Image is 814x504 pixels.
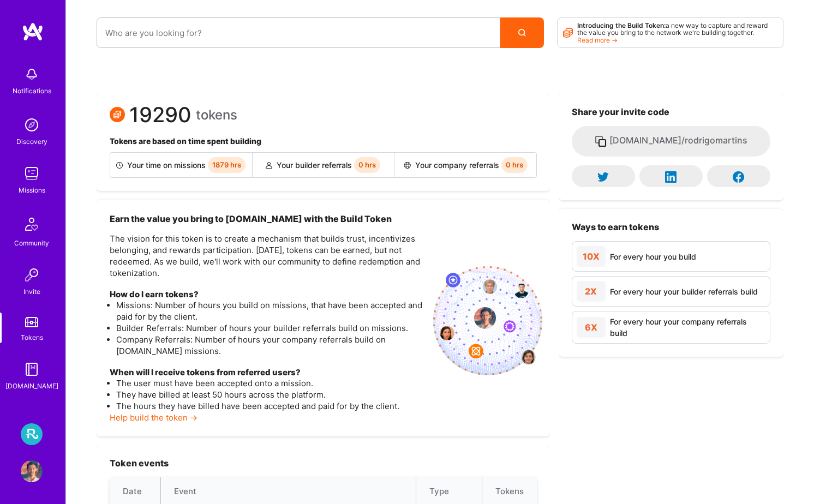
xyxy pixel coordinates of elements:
div: 6X [577,317,606,338]
img: tokens [25,317,38,327]
button: [DOMAIN_NAME]/rodrigomartins [572,126,770,157]
div: Your company referrals [394,153,536,177]
span: 0 hrs [354,157,380,173]
span: 0 hrs [501,157,528,173]
h4: How do I earn tokens? [110,290,424,299]
li: Missions: Number of hours you build on missions, that have been accepted and paid for by the client. [116,299,424,322]
img: guide book [21,358,43,380]
li: They have billed at least 50 hours across the platform. [116,389,424,400]
img: profile [474,307,496,329]
div: Your time on missions [110,153,253,177]
li: The user must have been accepted onto a mission. [116,377,424,389]
li: Company Referrals: Number of hours your company referrals build on [DOMAIN_NAME] missions. [116,334,424,357]
div: For every hour your company referrals build [610,316,765,339]
i: icon Facebook [733,171,744,183]
i: icon Twitter [597,171,609,183]
img: Token icon [110,107,125,122]
div: Discovery [16,136,47,147]
h3: Earn the value you bring to [DOMAIN_NAME] with the Build Token [110,213,424,225]
div: 10X [577,246,606,267]
img: Builder icon [116,162,123,169]
a: Resortpass: Marketplace Team [18,423,45,445]
img: Resortpass: Marketplace Team [21,423,43,445]
img: bell [21,63,43,85]
i: icon Copy [594,135,607,148]
a: Help build the token → [110,412,197,423]
div: Community [14,237,49,249]
img: invite [433,266,542,375]
div: Notifications [13,85,51,97]
img: User Avatar [21,460,43,482]
a: Read more → [577,36,618,44]
img: Builder referral icon [266,162,272,169]
img: Company referral icon [404,162,411,169]
div: Missions [19,184,45,196]
div: For every hour your builder referrals build [610,286,758,297]
span: a new way to capture and reward the value you bring to the network we're building together. [577,21,768,37]
div: [DOMAIN_NAME] [5,380,58,392]
h3: Token events [110,458,537,469]
span: 19290 [129,109,191,121]
input: Who are you looking for? [105,19,492,47]
strong: Introducing the Build Token: [577,21,666,29]
div: Invite [23,286,40,297]
img: logo [22,22,44,41]
h4: When will I receive tokens from referred users? [110,368,424,377]
img: Community [19,211,45,237]
i: icon LinkedInDark [665,171,677,183]
img: teamwork [21,163,43,184]
h3: Share your invite code [572,107,770,117]
a: User Avatar [18,460,45,482]
li: Builder Referrals: Number of hours your builder referrals build on missions. [116,322,424,334]
span: 1879 hrs [208,157,246,173]
img: discovery [21,114,43,136]
div: Tokens [21,332,43,343]
div: Your builder referrals [253,153,395,177]
i: icon Points [563,22,573,43]
div: For every hour you build [610,251,696,262]
span: tokens [196,109,237,121]
h3: Ways to earn tokens [572,222,770,232]
div: 2X [577,281,606,302]
h4: Tokens are based on time spent building [110,137,537,146]
i: icon Search [518,29,526,37]
p: The vision for this token is to create a mechanism that builds trust, incentivizes belonging, and... [110,233,424,279]
li: The hours they have billed have been accepted and paid for by the client. [116,400,424,412]
img: Invite [21,264,43,286]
